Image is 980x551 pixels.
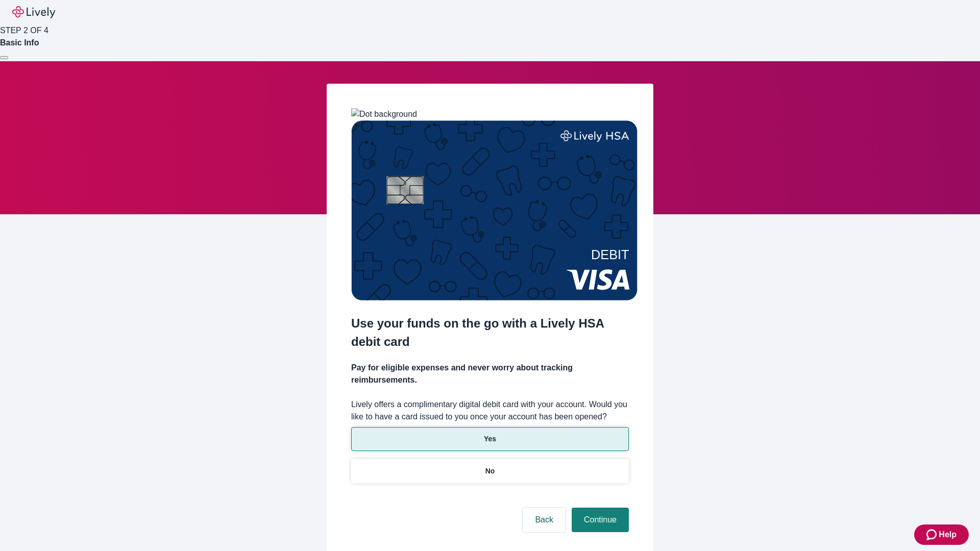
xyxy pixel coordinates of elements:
[351,398,629,423] label: Lively offers a complimentary digital debit card with your account. Would you like to have a card...
[351,427,629,451] button: Yes
[572,508,629,532] button: Continue
[926,529,939,541] svg: Zendesk support icon
[351,314,629,351] h2: Use your funds on the go with a Lively HSA debit card
[351,108,417,120] img: Dot background
[351,459,629,483] button: No
[351,362,629,386] h4: Pay for eligible expenses and never worry about tracking reimbursements.
[939,529,957,541] span: Help
[484,434,496,444] p: Yes
[12,6,55,18] img: Lively
[485,466,495,477] p: No
[523,508,566,532] button: Back
[351,120,638,300] img: Debit card
[914,524,969,545] button: Zendesk support iconHelp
